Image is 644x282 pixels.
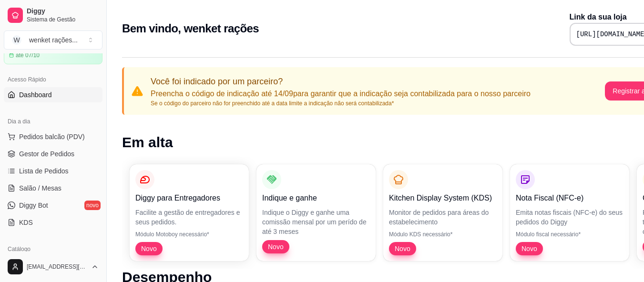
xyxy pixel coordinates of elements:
article: até 07/10 [16,51,40,59]
span: Diggy Bot [19,201,48,210]
button: Select a team [4,30,102,50]
p: Facilite a gestão de entregadores e seus pedidos. [135,208,243,227]
a: Dashboard [4,87,102,102]
h2: Bem vindo, wenket rações [122,21,259,36]
div: Catálogo [4,242,102,257]
p: Nota Fiscal (NFC-e) [516,192,624,204]
p: Você foi indicado por um parceiro? [151,75,531,88]
p: Módulo fiscal necessário* [516,231,624,238]
span: Novo [264,242,287,252]
div: Dia a dia [4,114,102,129]
a: KDS [4,215,102,230]
p: Diggy para Entregadores [135,192,243,204]
button: [EMAIL_ADDRESS][DOMAIN_NAME] [4,255,102,278]
span: KDS [19,218,33,227]
span: Novo [518,244,541,253]
span: Gestor de Pedidos [19,149,74,159]
p: Preencha o código de indicação até 14/09 para garantir que a indicação seja contabilizada para o ... [151,88,531,100]
span: Dashboard [19,90,52,100]
span: Sistema de Gestão [27,16,99,23]
a: Diggy Botnovo [4,198,102,213]
span: Novo [137,244,161,253]
span: [EMAIL_ADDRESS][DOMAIN_NAME] [27,263,87,271]
button: Indique e ganheIndique o Diggy e ganhe uma comissão mensal por um perído de até 3 mesesNovo [256,164,376,261]
p: Módulo KDS necessário* [389,231,497,238]
div: Acesso Rápido [4,72,102,87]
span: Novo [391,244,414,253]
span: Diggy [27,7,99,16]
button: Diggy para EntregadoresFacilite a gestão de entregadores e seus pedidos.Módulo Motoboy necessário... [130,164,249,261]
a: Salão / Mesas [4,181,102,196]
p: Indique o Diggy e ganhe uma comissão mensal por um perído de até 3 meses [262,208,370,236]
button: Kitchen Display System (KDS)Monitor de pedidos para áreas do estabelecimentoMódulo KDS necessário... [383,164,502,261]
span: Pedidos balcão (PDV) [19,132,85,141]
a: Gestor de Pedidos [4,146,102,161]
button: Nota Fiscal (NFC-e)Emita notas fiscais (NFC-e) do seus pedidos do DiggyMódulo fiscal necessário*Novo [510,164,629,261]
span: Salão / Mesas [19,183,61,193]
p: Kitchen Display System (KDS) [389,192,497,204]
a: DiggySistema de Gestão [4,4,102,27]
button: Pedidos balcão (PDV) [4,129,102,144]
div: wenket rações ... [29,35,78,45]
p: Monitor de pedidos para áreas do estabelecimento [389,208,497,227]
span: Lista de Pedidos [19,166,69,176]
p: Módulo Motoboy necessário* [135,231,243,238]
p: Se o código do parceiro não for preenchido até a data limite a indicação não será contabilizada* [151,100,531,107]
p: Emita notas fiscais (NFC-e) do seus pedidos do Diggy [516,208,624,227]
p: Indique e ganhe [262,192,370,204]
a: Lista de Pedidos [4,163,102,179]
span: W [12,35,21,45]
